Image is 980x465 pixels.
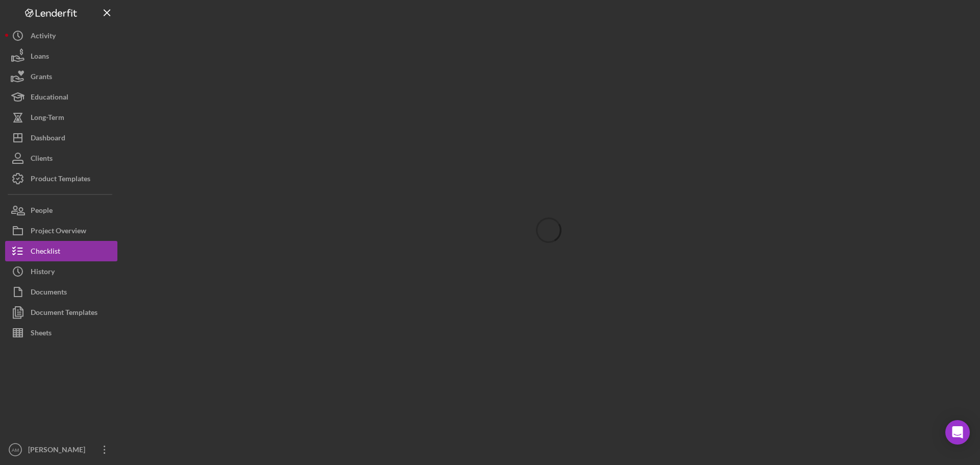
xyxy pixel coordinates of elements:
button: Project Overview [5,221,117,241]
div: Educational [31,87,68,110]
button: History [5,261,117,282]
button: Documents [5,282,117,302]
div: Sheets [31,323,52,346]
div: Document Templates [31,302,97,325]
div: [PERSON_NAME] [26,439,92,462]
div: History [31,261,55,284]
button: People [5,200,117,221]
button: Dashboard [5,128,117,148]
button: Grants [5,66,117,87]
button: Checklist [5,241,117,261]
div: Product Templates [31,168,90,191]
button: Activity [5,26,117,46]
div: Checklist [31,241,60,264]
div: Dashboard [31,128,65,151]
div: Grants [31,66,52,89]
div: Project Overview [31,221,86,243]
button: Product Templates [5,168,117,189]
div: Documents [31,282,67,305]
button: Clients [5,148,117,168]
text: AM [12,447,19,453]
button: Loans [5,46,117,66]
div: Clients [31,148,53,171]
button: AM[PERSON_NAME] [5,439,117,460]
button: Educational [5,87,117,107]
button: Document Templates [5,302,117,323]
div: Open Intercom Messenger [945,420,970,445]
div: Activity [31,26,56,48]
button: Sheets [5,323,117,343]
div: Long-Term [31,107,64,130]
div: Loans [31,46,49,69]
button: Long-Term [5,107,117,128]
div: People [31,200,53,223]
